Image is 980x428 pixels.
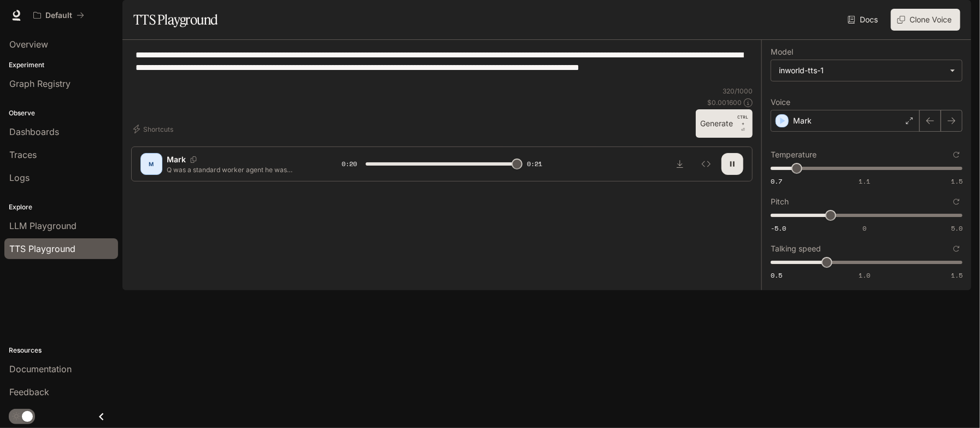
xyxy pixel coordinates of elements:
span: 1.1 [859,177,870,186]
span: 0 [862,224,866,233]
div: inworld-tts-1 [779,65,944,76]
p: Pitch [771,198,789,206]
p: $ 0.001600 [707,98,742,107]
span: 0:20 [342,159,357,169]
p: Q was a standard worker agent he was promoted several decades ago from worker. The worker Q's jus... [167,165,315,174]
button: GenerateCTRL +⏎ [696,109,753,138]
h1: TTS Playground [133,9,218,31]
button: Copy Voice ID [186,156,201,163]
button: Shortcuts [131,120,178,138]
p: Model [771,48,793,56]
p: CTRL + [737,114,748,127]
span: 1.5 [951,271,963,280]
span: -5.0 [771,224,786,233]
p: Voice [771,98,790,106]
div: M [143,155,160,173]
p: ⏎ [737,114,748,133]
div: inworld-tts-1 [771,60,962,81]
button: Reset to default [950,196,963,208]
a: Docs [846,9,882,31]
span: 1.5 [951,177,963,186]
p: Default [45,11,72,20]
span: 1.0 [859,271,870,280]
span: 0.7 [771,177,782,186]
span: 5.0 [951,224,963,233]
button: Clone Voice [891,9,960,31]
button: Inspect [695,153,717,175]
p: Temperature [771,151,817,159]
span: 0.5 [771,271,782,280]
button: Reset to default [950,149,963,161]
p: Mark [793,115,812,126]
p: Mark [167,154,186,165]
button: Download audio [669,153,691,175]
p: Talking speed [771,245,821,253]
p: 320 / 1000 [723,86,753,96]
button: Reset to default [950,243,963,255]
span: 0:21 [527,159,543,169]
button: All workspaces [28,4,89,26]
